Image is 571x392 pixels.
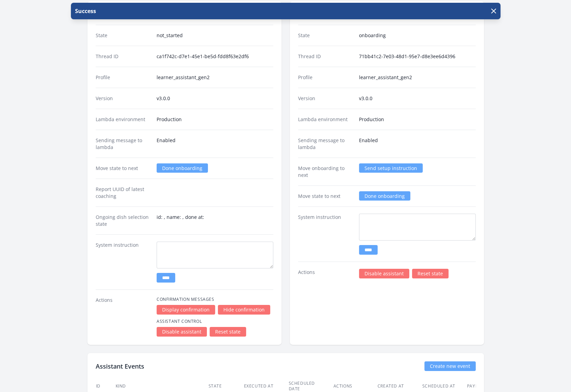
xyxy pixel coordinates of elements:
[74,7,96,15] p: Success
[298,32,353,39] dt: State
[359,116,476,123] dd: Production
[157,74,273,81] dd: learner_assistant_gen2
[157,327,207,337] a: Disable assistant
[157,137,273,151] dd: Enabled
[157,305,215,315] a: Display confirmation
[96,53,151,60] dt: Thread ID
[96,297,151,337] dt: Actions
[298,193,353,200] dt: Move state to next
[424,361,476,371] a: Create new event
[157,297,273,302] h4: Confirmation Messages
[157,163,208,173] a: Done onboarding
[359,53,476,60] dd: 71bb41c2-7e03-48d1-95e7-d8e3ee6d4396
[298,137,353,151] dt: Sending message to lambda
[298,74,353,81] dt: Profile
[96,242,151,283] dt: System instruction
[96,137,151,151] dt: Sending message to lambda
[359,137,476,151] dd: Enabled
[96,95,151,102] dt: Version
[96,116,151,123] dt: Lambda environment
[96,361,144,371] h2: Assistant Events
[298,165,353,179] dt: Move onboarding to next
[298,116,353,123] dt: Lambda environment
[412,269,448,278] a: Reset state
[359,163,423,173] a: Send setup instruction
[210,327,246,337] a: Reset state
[359,32,476,39] dd: onboarding
[157,319,273,324] h4: Assistant Control
[157,53,273,60] dd: ca1f742c-d7e1-45e1-be5d-fdd8f63e2df6
[359,191,410,201] a: Done onboarding
[157,95,273,102] dd: v3.0.0
[298,95,353,102] dt: Version
[298,269,353,278] dt: Actions
[96,32,151,39] dt: State
[96,214,151,227] dt: Ongoing dish selection state
[359,269,409,278] a: Disable assistant
[359,95,476,102] dd: v3.0.0
[359,74,476,81] dd: learner_assistant_gen2
[157,32,273,39] dd: not_started
[218,305,270,315] a: Hide confirmation
[96,74,151,81] dt: Profile
[157,214,273,227] dd: id: , name: , done at:
[96,165,151,172] dt: Move state to next
[96,186,151,200] dt: Report UUID of latest coaching
[298,53,353,60] dt: Thread ID
[157,116,273,123] dd: Production
[298,214,353,255] dt: System instruction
